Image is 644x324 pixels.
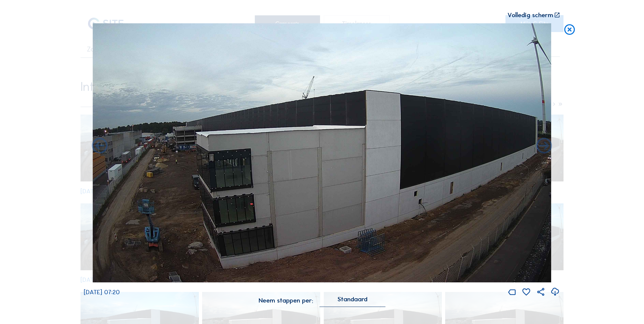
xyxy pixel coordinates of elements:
[84,288,120,296] span: [DATE] 07:20
[320,297,385,306] div: Standaard
[90,137,109,156] i: Forward
[507,12,553,18] div: Volledig scherm
[93,23,551,282] img: Image
[535,137,554,156] i: Back
[259,298,313,304] div: Neem stappen per:
[337,297,367,302] div: Standaard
